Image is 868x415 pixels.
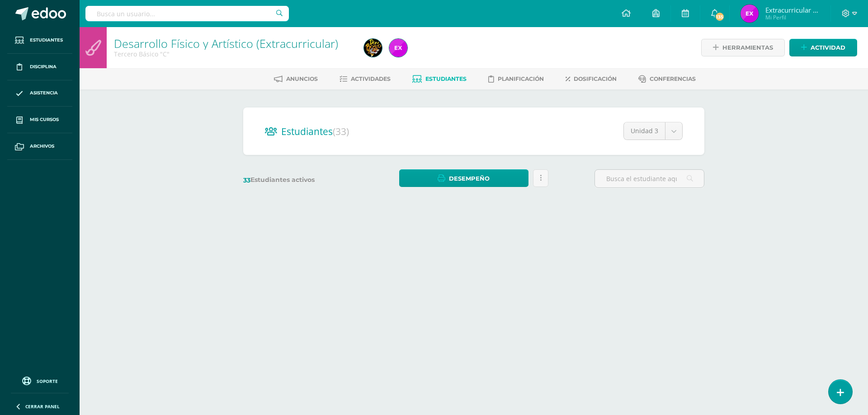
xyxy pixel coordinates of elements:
a: Estudiantes [412,72,467,86]
div: Tercero Básico 'C' [114,50,353,58]
span: Dosificación [574,75,617,82]
a: Soporte [11,374,69,387]
a: Planificación [488,72,544,86]
span: Estudiantes [30,37,63,44]
span: Archivos [30,143,54,150]
img: 51daec255f9cabefddb2cff9a8f95120.png [364,39,382,57]
span: Conferencias [650,75,696,82]
img: 15a074f41613a7f727dddaabd9de4821.png [389,39,407,57]
a: Desempeño [399,169,528,187]
a: Anuncios [274,72,318,86]
a: Dosificación [566,72,617,86]
span: Soporte [37,378,58,384]
span: Mis cursos [30,116,59,123]
a: Actividades [340,72,391,86]
a: Disciplina [7,54,72,80]
input: Busca el estudiante aquí... [595,170,704,187]
span: (33) [333,125,349,138]
span: 135 [715,12,725,22]
a: Archivos [7,133,72,160]
img: 15a074f41613a7f727dddaabd9de4821.png [741,5,759,23]
a: Estudiantes [7,27,72,54]
a: Unidad 3 [624,122,682,140]
span: Mi Perfil [765,14,820,21]
span: 33 [243,176,250,184]
span: Actividades [351,75,391,82]
a: Desarrollo Físico y Artístico (Extracurricular) [114,36,338,51]
a: Conferencias [638,72,696,86]
span: Desempeño [449,170,490,187]
input: Busca un usuario... [85,6,289,21]
label: Estudiantes activos [243,176,353,184]
a: Asistencia [7,80,72,107]
a: Mis cursos [7,107,72,133]
h1: Desarrollo Físico y Artístico (Extracurricular) [114,37,353,50]
span: Planificación [498,75,544,82]
span: Unidad 3 [631,122,658,140]
span: Asistencia [30,89,58,97]
span: Herramientas [722,39,773,56]
a: Herramientas [701,39,785,56]
span: Anuncios [286,75,318,82]
a: Actividad [789,39,857,56]
span: Estudiantes [281,125,349,138]
span: Extracurricular Música [765,5,820,14]
span: Estudiantes [425,75,467,82]
span: Cerrar panel [25,403,60,410]
span: Actividad [811,39,845,56]
span: Disciplina [30,63,57,70]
